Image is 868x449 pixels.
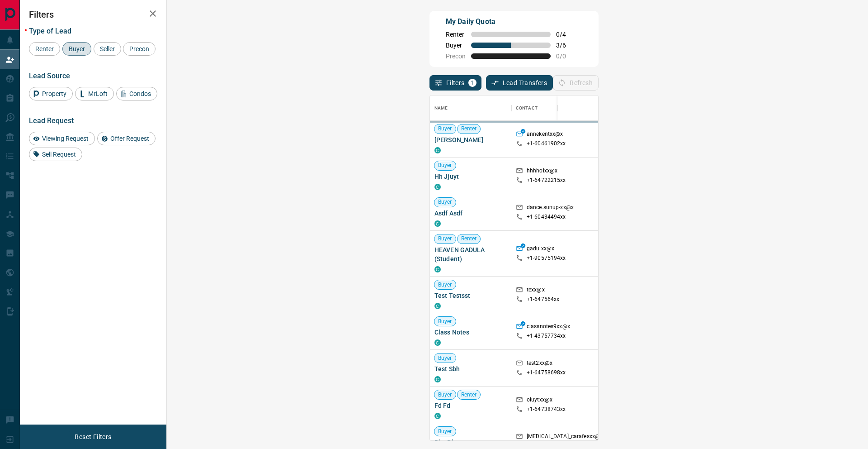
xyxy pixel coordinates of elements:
[434,235,456,243] span: Buyer
[527,204,574,213] p: dance.sunup-xx@x
[434,328,507,337] span: Class Notes
[511,96,584,121] div: Contact
[126,90,154,97] span: Condos
[434,198,456,206] span: Buyer
[527,359,552,369] p: test2xx@x
[486,75,553,91] button: Lead Transfers
[434,376,441,382] div: condos.ca
[434,184,441,190] div: condos.ca
[126,45,152,53] span: Precon
[469,80,476,86] span: 1
[556,53,576,60] span: 0 / 0
[527,254,566,262] p: +1- 90575194xx
[434,162,456,169] span: Buyer
[69,429,117,444] button: Reset Filters
[527,245,554,254] p: gadulxx@x
[527,130,563,140] p: annekentxx@x
[434,220,441,227] div: condos.ca
[434,438,507,447] span: Bhg Bbv
[434,135,507,144] span: [PERSON_NAME]
[434,245,507,263] span: HEAVEN GADULA (Student)
[29,72,70,80] span: Lead Source
[434,303,441,309] div: condos.ca
[429,75,481,91] button: Filters1
[527,396,552,406] p: oiuytxx@x
[85,90,111,97] span: MrLoft
[527,332,566,340] p: +1- 43757734xx
[29,132,95,145] div: Viewing Request
[434,318,456,325] span: Buyer
[32,45,57,53] span: Renter
[556,42,576,49] span: 3 / 6
[116,87,157,100] div: Condos
[29,27,71,35] span: Type of Lead
[458,391,481,399] span: Renter
[434,391,456,399] span: Buyer
[446,31,466,38] span: Renter
[527,369,566,377] p: +1- 64758698xx
[527,433,603,442] p: [MEDICAL_DATA]_carafesxx@x
[516,96,538,121] div: Contact
[527,296,559,303] p: +1- 647564xx
[434,291,507,300] span: Test Testsst
[62,42,91,56] div: Buyer
[458,235,481,243] span: Renter
[527,140,566,148] p: +1- 60461902xx
[446,42,466,49] span: Buyer
[29,9,157,20] h2: Filters
[556,31,576,38] span: 0 / 4
[446,16,576,27] p: My Daily Quota
[66,45,88,53] span: Buyer
[527,286,545,296] p: texx@x
[434,209,507,218] span: Asdf Asdf
[39,90,70,97] span: Property
[434,401,507,410] span: Fd Fd
[123,42,156,56] div: Precon
[29,148,82,161] div: Sell Request
[434,281,456,289] span: Buyer
[527,406,566,413] p: +1- 64738743xx
[39,151,79,158] span: Sell Request
[434,354,456,362] span: Buyer
[446,53,466,60] span: Precon
[434,266,441,272] div: condos.ca
[527,167,557,177] p: hhhhoixx@x
[97,45,118,53] span: Seller
[434,339,441,346] div: condos.ca
[527,177,566,184] p: +1- 64722215xx
[434,172,507,181] span: Hh Jjuyt
[97,132,156,145] div: Offer Request
[434,413,441,419] div: condos.ca
[434,364,507,373] span: Test Sbh
[458,125,481,133] span: Renter
[107,135,152,142] span: Offer Request
[430,96,511,121] div: Name
[434,96,448,121] div: Name
[527,213,566,221] p: +1- 60434494xx
[527,323,570,332] p: classnotes9xx@x
[434,125,456,133] span: Buyer
[39,135,92,142] span: Viewing Request
[29,116,74,125] span: Lead Request
[29,42,60,56] div: Renter
[29,87,73,100] div: Property
[434,428,456,435] span: Buyer
[75,87,114,100] div: MrLoft
[434,147,441,153] div: condos.ca
[94,42,121,56] div: Seller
